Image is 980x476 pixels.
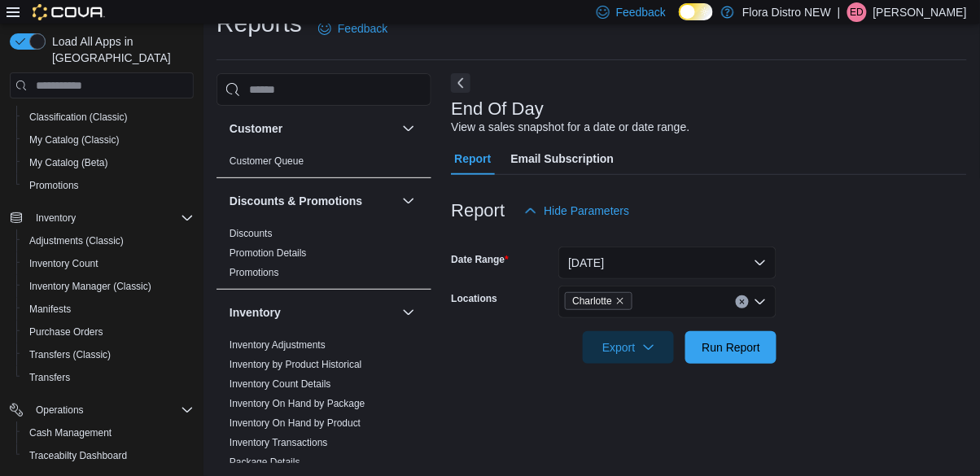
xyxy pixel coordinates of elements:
span: Inventory Manager (Classic) [29,280,151,293]
span: Traceabilty Dashboard [29,449,127,462]
span: Promotions [23,176,194,195]
span: Inventory On Hand by Package [230,397,365,410]
button: Customer [399,119,418,138]
a: Customer Queue [230,155,304,167]
span: Inventory On Hand by Product [230,417,361,430]
span: Inventory [29,208,194,228]
a: Manifests [23,299,77,319]
p: Flora Distro NEW [742,2,831,22]
p: | [838,2,841,22]
a: Inventory Transactions [230,437,328,448]
button: My Catalog (Classic) [16,129,200,151]
button: Customer [230,120,396,137]
span: Transfers [29,371,70,384]
a: Inventory On Hand by Package [230,398,365,409]
button: [DATE] [558,247,777,279]
button: Export [583,331,674,364]
span: Feedback [616,4,666,20]
label: Locations [451,292,497,305]
div: Elijah Davis [847,2,867,22]
a: Discounts [230,228,273,239]
button: Operations [29,400,90,420]
span: Classification (Classic) [29,111,128,124]
h3: Customer [230,120,282,137]
span: Dark Mode [679,20,680,21]
span: Transfers (Classic) [23,345,194,365]
button: Traceabilty Dashboard [16,444,200,467]
span: Purchase Orders [23,322,194,342]
button: Manifests [16,298,200,321]
span: Hide Parameters [544,203,629,219]
span: Package Details [230,456,300,469]
span: Cash Management [29,426,112,439]
button: Next [451,73,470,93]
span: Manifests [23,299,194,319]
button: Inventory [3,207,200,229]
a: Feedback [312,12,394,45]
span: Inventory Transactions [230,436,328,449]
span: Run Report [702,339,761,356]
button: Classification (Classic) [16,106,200,129]
span: Operations [36,404,84,417]
span: Promotions [29,179,79,192]
span: Export [593,331,664,364]
img: Cova [33,4,105,20]
span: Cash Management [23,423,194,443]
span: Promotions [230,266,279,279]
a: Transfers (Classic) [23,345,117,365]
button: Remove Charlotte from selection in this group [615,296,625,306]
span: Report [454,142,491,175]
a: Inventory Count [23,254,105,273]
h3: Discounts & Promotions [230,193,362,209]
button: Open list of options [754,295,767,308]
div: View a sales snapshot for a date or date range. [451,119,689,136]
input: Dark Mode [679,3,713,20]
button: Clear input [736,295,749,308]
a: Promotions [23,176,85,195]
span: Operations [29,400,194,420]
a: Transfers [23,368,77,387]
button: Discounts & Promotions [399,191,418,211]
a: Inventory Manager (Classic) [23,277,158,296]
span: Email Subscription [511,142,615,175]
span: Inventory [36,212,76,225]
span: Charlotte [572,293,612,309]
span: Classification (Classic) [23,107,194,127]
a: Adjustments (Classic) [23,231,130,251]
button: Promotions [16,174,200,197]
a: Promotions [230,267,279,278]
span: My Catalog (Beta) [29,156,108,169]
span: Adjustments (Classic) [23,231,194,251]
label: Date Range [451,253,509,266]
span: Inventory Adjustments [230,338,326,352]
span: Transfers (Classic) [29,348,111,361]
a: Classification (Classic) [23,107,134,127]
span: Inventory Count [29,257,98,270]
button: Hide Parameters [518,194,636,227]
h3: End Of Day [451,99,544,119]
span: Charlotte [565,292,632,310]
a: Cash Management [23,423,118,443]
span: Transfers [23,368,194,387]
span: Manifests [29,303,71,316]
span: My Catalog (Classic) [23,130,194,150]
span: Adjustments (Classic) [29,234,124,247]
div: Discounts & Promotions [217,224,431,289]
a: Purchase Orders [23,322,110,342]
span: Traceabilty Dashboard [23,446,194,465]
button: Inventory [230,304,396,321]
h1: Reports [217,7,302,40]
button: Inventory [399,303,418,322]
a: Promotion Details [230,247,307,259]
a: My Catalog (Classic) [23,130,126,150]
button: Operations [3,399,200,421]
button: Inventory Count [16,252,200,275]
a: Inventory Adjustments [230,339,326,351]
h3: Report [451,201,505,221]
button: Inventory [29,208,82,228]
button: Adjustments (Classic) [16,229,200,252]
span: Inventory by Product Historical [230,358,362,371]
button: Transfers [16,366,200,389]
button: Cash Management [16,421,200,444]
span: Purchase Orders [29,325,103,338]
